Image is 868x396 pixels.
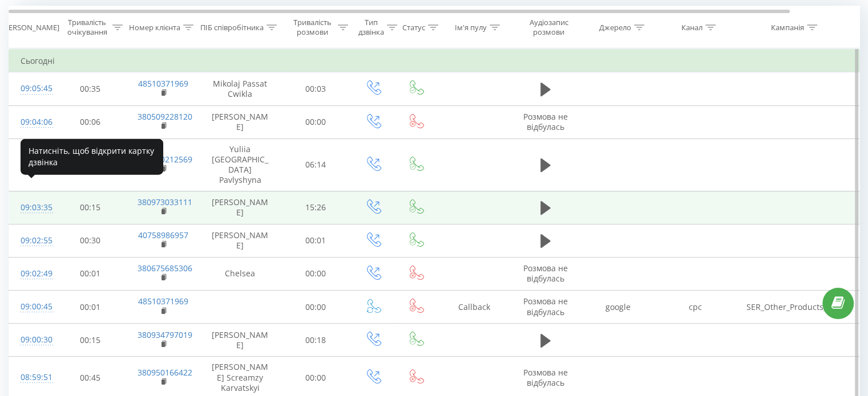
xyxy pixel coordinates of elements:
[280,291,352,324] td: 00:00
[200,257,280,290] td: Chelsea
[55,324,126,357] td: 00:15
[523,111,568,132] span: Розмова не відбулась
[55,105,126,138] td: 00:06
[200,105,280,138] td: [PERSON_NAME]
[21,230,43,252] div: 09:02:55
[55,291,126,324] td: 00:01
[580,291,657,324] td: google
[129,23,180,32] div: Номер клієнта
[138,329,192,340] a: 380934797019
[55,257,126,290] td: 00:01
[138,230,188,240] a: 40758986957
[358,18,384,37] div: Тип дзвінка
[200,138,280,191] td: Yuliia [GEOGRAPHIC_DATA] Pavlyshyna
[521,18,576,37] div: Аудіозапис розмови
[2,23,59,32] div: [PERSON_NAME]
[138,111,192,122] a: 380509228120
[523,296,568,317] span: Розмова не відбулась
[280,105,352,138] td: 00:00
[200,72,280,105] td: Mikolaj Passat Cwikla
[21,77,43,100] div: 09:05:45
[138,197,192,207] a: 380973033111
[55,72,126,105] td: 00:35
[21,329,43,351] div: 09:00:30
[290,18,335,37] div: Тривалість розмови
[280,191,352,224] td: 15:26
[599,23,631,32] div: Джерело
[280,324,352,357] td: 00:18
[55,224,126,257] td: 00:30
[437,291,511,324] td: Callback
[681,23,703,32] div: Канал
[138,367,192,378] a: 380950166422
[138,263,192,273] a: 380675685306
[402,23,425,32] div: Статус
[280,138,352,191] td: 06:14
[21,263,43,285] div: 09:02:49
[21,197,43,219] div: 09:03:35
[21,138,163,174] div: Натисніть, щоб відкрити картку дзвінка
[523,367,568,388] span: Розмова не відбулась
[138,154,192,165] a: 380500212569
[280,72,352,105] td: 00:03
[21,366,43,389] div: 08:59:51
[280,224,352,257] td: 00:01
[21,111,43,133] div: 09:04:06
[55,191,126,224] td: 00:15
[200,324,280,357] td: [PERSON_NAME]
[771,23,804,32] div: Кампанія
[200,23,264,32] div: ПІБ співробітника
[64,18,110,37] div: Тривалість очікування
[734,291,848,324] td: SER_Other_Products_PL
[138,78,188,89] a: 48510371969
[21,296,43,318] div: 09:00:45
[138,296,188,307] a: 48510371969
[200,224,280,257] td: [PERSON_NAME]
[523,263,568,284] span: Розмова не відбулась
[657,291,734,324] td: cpc
[455,23,487,32] div: Ім'я пулу
[200,191,280,224] td: [PERSON_NAME]
[280,257,352,290] td: 00:00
